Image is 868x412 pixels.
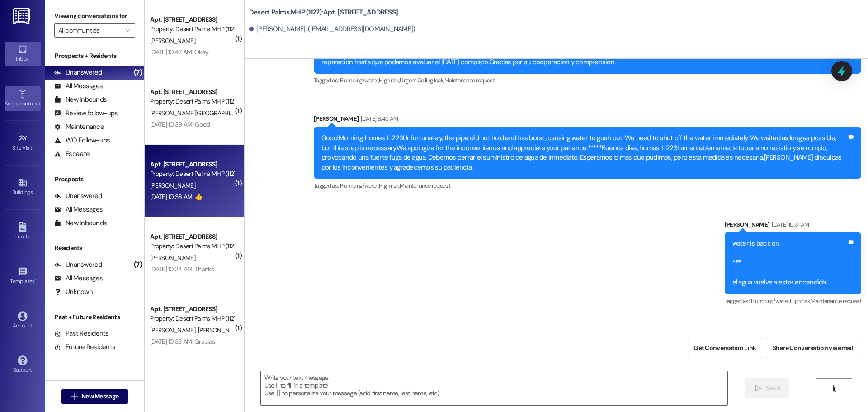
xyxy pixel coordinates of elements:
[150,15,234,24] div: Apt. [STREET_ADDRESS]
[249,8,398,17] b: Desert Palms MHP (1127): Apt. [STREET_ADDRESS]
[790,297,811,305] span: High risk ,
[54,205,103,214] div: All Messages
[54,149,90,159] div: Escalate
[314,114,861,127] div: [PERSON_NAME]
[81,392,118,401] span: New Message
[45,51,144,61] div: Prospects + Residents
[35,277,36,283] span: •
[5,353,41,377] a: Support
[150,169,234,179] div: Property: Desert Palms MHP (1127)
[54,136,110,145] div: WO Follow-ups
[150,160,234,169] div: Apt. [STREET_ADDRESS]
[54,109,118,118] div: Review follow-ups
[150,48,208,56] div: [DATE] 10:47 AM: Okay
[769,220,809,229] div: [DATE] 10:31 AM
[61,389,128,404] button: New Message
[5,131,41,155] a: Site Visit •
[40,99,42,105] span: •
[150,337,215,346] div: [DATE] 10:33 AM: Gracias
[688,338,762,358] button: Get Conversation Link
[150,265,214,273] div: [DATE] 10:34 AM: Thanks
[150,37,195,45] span: [PERSON_NAME]
[54,287,93,297] div: Unknown
[132,66,144,80] div: (7)
[773,343,853,353] span: Share Conversation via email
[249,24,415,34] div: [PERSON_NAME]. ([EMAIL_ADDRESS][DOMAIN_NAME])
[767,338,859,358] button: Share Conversation via email
[359,114,398,123] div: [DATE] 8:45 AM
[150,181,195,189] span: [PERSON_NAME]
[693,343,756,353] span: Get Conversation Link
[150,193,202,201] div: [DATE] 10:36 AM: 👍
[5,42,41,66] a: Inbox
[5,175,41,199] a: Buildings
[400,182,450,189] span: Maintenance request
[766,384,780,393] span: Send
[54,274,103,283] div: All Messages
[417,76,444,84] span: Ceiling leak ,
[150,87,234,97] div: Apt. [STREET_ADDRESS]
[725,220,861,232] div: [PERSON_NAME]
[150,97,234,106] div: Property: Desert Palms MHP (1127)
[198,326,289,334] span: [PERSON_NAME] [PERSON_NAME]
[732,239,826,287] div: water is back on *** el agua vuelve a estar encendida
[400,76,417,84] span: Urgent ,
[54,9,135,23] label: Viewing conversations for
[45,243,144,253] div: Residents
[5,219,41,244] a: Leads
[379,76,400,84] span: High risk ,
[54,122,104,132] div: Maintenance
[54,342,115,352] div: Future Residents
[54,260,102,270] div: Unanswered
[54,95,107,104] div: New Inbounds
[755,385,762,392] i: 
[150,254,195,262] span: [PERSON_NAME]
[379,182,400,189] span: High risk ,
[54,329,109,338] div: Past Residents
[58,23,121,38] input: All communities
[340,76,379,84] span: Plumbing/water ,
[725,294,861,308] div: Tagged as:
[150,120,210,128] div: [DATE] 10:39 AM: Good
[5,308,41,333] a: Account
[745,378,789,398] button: Send
[54,191,102,201] div: Unanswered
[125,27,130,34] i: 
[45,175,144,184] div: Prospects
[13,8,32,24] img: ResiDesk Logo
[150,314,234,323] div: Property: Desert Palms MHP (1127)
[811,297,861,305] span: Maintenance request
[321,133,847,172] div: Good Morning, homes 1-223Unfortunately, the pipe did not hold and has burst, causing water to gus...
[150,232,234,242] div: Apt. [STREET_ADDRESS]
[314,179,861,192] div: Tagged as:
[831,385,838,392] i: 
[314,74,861,87] div: Tagged as:
[150,326,198,334] span: [PERSON_NAME]
[751,297,790,305] span: Plumbing/water ,
[150,242,234,251] div: Property: Desert Palms MHP (1127)
[71,393,78,400] i: 
[150,304,234,314] div: Apt. [STREET_ADDRESS]
[45,313,144,322] div: Past + Future Residents
[150,109,253,117] span: [PERSON_NAME][GEOGRAPHIC_DATA]
[54,81,103,91] div: All Messages
[340,182,379,189] span: Plumbing/water ,
[132,258,144,272] div: (7)
[444,76,495,84] span: Maintenance request
[150,24,234,34] div: Property: Desert Palms MHP (1127)
[5,264,41,289] a: Templates •
[33,143,34,150] span: •
[54,218,107,228] div: New Inbounds
[54,68,102,77] div: Unanswered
